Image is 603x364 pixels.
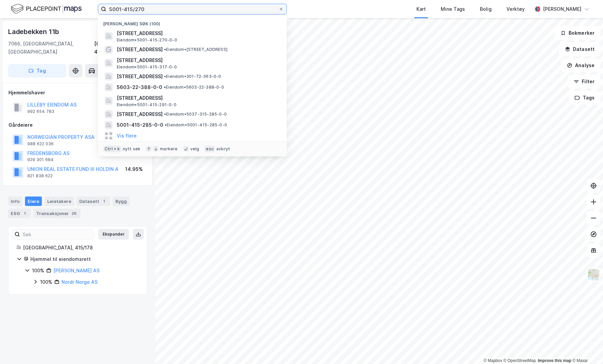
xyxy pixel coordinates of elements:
[77,196,110,206] div: Datasett
[53,268,100,273] a: [PERSON_NAME] AS
[21,210,28,217] div: 1
[480,5,492,13] div: Bolig
[30,255,139,263] div: Hjemmel til eiendomsrett
[20,229,94,239] input: Søk
[117,45,163,54] span: [STREET_ADDRESS]
[568,75,600,88] button: Filter
[506,5,525,13] div: Verktøy
[569,332,603,364] iframe: Chat Widget
[204,146,215,152] div: esc
[23,244,139,252] div: [GEOGRAPHIC_DATA], 415/178
[98,229,129,240] button: Ekspander
[103,146,121,152] div: Ctrl + k
[123,146,141,152] div: nytt søk
[8,121,147,129] div: Gårdeiere
[70,210,78,217] div: 26
[27,109,54,114] div: 992 654 783
[164,74,166,79] span: •
[164,112,227,117] span: Eiendom • 5037-315-285-0-0
[8,209,31,218] div: ESG
[117,102,176,108] span: Eiendom • 5001-415-291-0-0
[164,85,166,90] span: •
[416,5,426,13] div: Kart
[101,198,107,205] div: 1
[8,40,94,56] div: 7066, [GEOGRAPHIC_DATA], [GEOGRAPHIC_DATA]
[40,278,52,286] div: 100%
[94,40,147,56] div: [GEOGRAPHIC_DATA], 415/178
[117,64,177,70] span: Eiendom • 5001-415-317-0-0
[561,59,600,72] button: Analyse
[117,72,163,81] span: [STREET_ADDRESS]
[160,146,177,152] div: markere
[164,47,166,52] span: •
[164,47,227,52] span: Eiendom • [STREET_ADDRESS]
[555,26,600,40] button: Bokmerker
[441,5,465,13] div: Mine Tags
[484,358,502,363] a: Mapbox
[117,37,177,43] span: Eiendom • 5001-415-270-0-0
[45,196,74,206] div: Leietakere
[8,64,66,78] button: Tag
[569,91,600,104] button: Tags
[8,196,22,206] div: Info
[164,74,221,79] span: Eiendom • 301-72-363-0-0
[165,122,227,128] span: Eiendom • 5001-415-285-0-0
[117,83,162,91] span: 5603-22-388-0-0
[25,196,42,206] div: Eiere
[117,29,279,37] span: [STREET_ADDRESS]
[33,209,81,218] div: Transaksjoner
[27,157,54,162] div: 929 301 684
[165,122,167,127] span: •
[190,146,199,152] div: velg
[117,110,163,118] span: [STREET_ADDRESS]
[106,4,278,14] input: Søk på adresse, matrikkel, gårdeiere, leietakere eller personer
[587,268,600,281] img: Z
[543,5,581,13] div: [PERSON_NAME]
[8,26,60,37] div: Ladebekken 11b
[8,89,147,97] div: Hjemmelshaver
[125,165,143,173] div: 14.95%
[117,132,137,140] button: Vis flere
[113,196,130,206] div: Bygg
[27,173,53,179] div: 821 838 622
[117,94,279,102] span: [STREET_ADDRESS]
[11,3,82,15] img: logo.f888ab2527a4732fd821a326f86c7f29.svg
[61,279,98,285] a: Nordr Norge AS
[164,85,224,90] span: Eiendom • 5603-22-388-0-0
[98,16,287,28] div: [PERSON_NAME] søk (100)
[32,267,44,275] div: 100%
[164,112,166,117] span: •
[117,56,279,64] span: [STREET_ADDRESS]
[27,141,54,147] div: 988 622 036
[538,358,571,363] a: Improve this map
[117,121,163,129] span: 5001-415-285-0-0
[559,42,600,56] button: Datasett
[503,358,536,363] a: OpenStreetMap
[216,146,230,152] div: avbryt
